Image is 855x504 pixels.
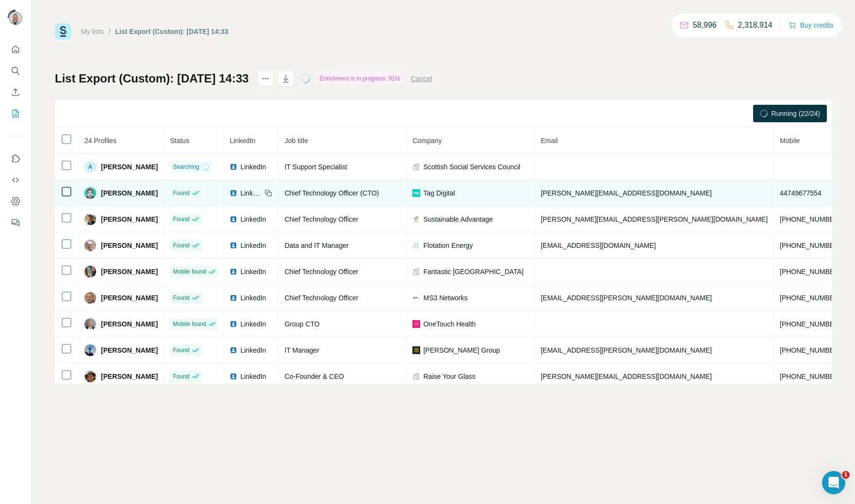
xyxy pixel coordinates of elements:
span: [EMAIL_ADDRESS][PERSON_NAME][DOMAIN_NAME] [541,294,711,302]
span: [PHONE_NUMBER] [780,294,841,302]
button: Feedback [8,214,23,231]
img: company-logo [412,320,420,328]
img: Avatar [84,292,96,304]
a: My lists [81,28,104,35]
span: Raise Your Glass [423,372,475,381]
span: [PERSON_NAME] [101,214,158,224]
span: [EMAIL_ADDRESS][PERSON_NAME][DOMAIN_NAME] [541,346,711,354]
img: Avatar [8,10,23,25]
span: Scottish Social Services Council [423,162,520,172]
img: Avatar [84,213,96,225]
img: Avatar [84,187,96,199]
span: Searching [173,163,199,171]
img: LinkedIn logo [230,268,237,276]
span: Found [173,346,189,355]
span: 1 [842,471,850,479]
span: Job title [284,137,308,145]
img: Surfe Logo [55,23,71,40]
button: Use Surfe API [8,171,23,189]
span: Found [173,293,189,302]
span: OneTouch Health [423,319,476,329]
span: Chief Technology Officer [284,215,358,223]
img: LinkedIn logo [230,294,237,302]
span: Found [173,241,189,250]
span: Sustainable Advantage [423,214,493,224]
span: [EMAIL_ADDRESS][DOMAIN_NAME] [541,242,656,249]
span: Status [170,137,189,145]
img: company-logo [412,242,420,249]
span: LinkedIn [240,241,266,250]
span: [PHONE_NUMBER] [780,242,841,249]
img: Avatar [84,240,96,251]
p: 58,996 [693,19,717,31]
span: [PERSON_NAME][EMAIL_ADDRESS][DOMAIN_NAME] [541,189,711,197]
span: Email [541,137,558,145]
span: Co-Founder & CEO [284,373,344,380]
span: [PERSON_NAME] [101,345,158,355]
span: [PERSON_NAME] [101,293,158,303]
p: 2,318,914 [738,19,773,31]
button: Cancel [411,74,432,83]
img: Avatar [84,266,96,277]
img: company-logo [412,215,420,223]
span: Chief Technology Officer (CTO) [284,189,379,197]
span: LinkedIn [240,162,266,172]
span: Mobile [780,137,800,145]
span: IT Manager [284,346,319,354]
span: [PHONE_NUMBER] [780,346,841,354]
h1: List Export (Custom): [DATE] 14:33 [55,71,249,86]
img: LinkedIn logo [230,163,237,171]
button: My lists [8,105,23,122]
img: company-logo [412,294,420,302]
li: / [109,27,111,36]
span: Group CTO [284,320,319,328]
span: Found [173,189,189,197]
span: IT Support Specialist [284,163,347,171]
span: [PERSON_NAME][EMAIL_ADDRESS][PERSON_NAME][DOMAIN_NAME] [541,215,768,223]
span: Chief Technology Officer [284,294,358,302]
span: [PERSON_NAME] [101,372,158,381]
img: LinkedIn logo [230,373,237,380]
span: [PHONE_NUMBER] [780,373,841,380]
button: Dashboard [8,193,23,210]
span: LinkedIn [230,137,255,145]
span: [PERSON_NAME] [101,241,158,250]
img: LinkedIn logo [230,242,237,249]
img: company-logo [412,189,420,197]
span: Mobile found [173,267,206,276]
span: [PERSON_NAME] [101,162,158,172]
span: Mobile found [173,320,206,328]
div: A [84,161,96,173]
span: [PHONE_NUMBER] [780,215,841,223]
span: [PERSON_NAME] [101,319,158,329]
span: LinkedIn [240,293,266,303]
span: MS3 Networks [423,293,467,303]
img: Avatar [84,318,96,330]
button: Use Surfe on LinkedIn [8,150,23,167]
img: LinkedIn logo [230,189,237,197]
span: Flotation Energy [423,241,473,250]
span: Company [412,137,442,145]
span: LinkedIn [240,372,266,381]
span: Running (22/24) [772,109,820,118]
span: LinkedIn [240,267,266,276]
span: Data and IT Manager [284,242,348,249]
span: Fantastic [GEOGRAPHIC_DATA] [423,267,523,276]
img: company-logo [412,346,420,354]
button: Quick start [8,41,23,58]
button: Buy credits [789,18,834,32]
span: [PHONE_NUMBER] [780,268,841,276]
img: LinkedIn logo [230,215,237,223]
img: Avatar [84,344,96,356]
span: 24 Profiles [84,137,116,145]
span: 44749677554 [780,189,822,197]
span: LinkedIn [240,214,266,224]
div: List Export (Custom): [DATE] 14:33 [115,27,229,36]
span: [PERSON_NAME] [101,267,158,276]
iframe: Intercom live chat [822,471,845,494]
span: Chief Technology Officer [284,268,358,276]
button: Enrich CSV [8,83,23,101]
img: LinkedIn logo [230,320,237,328]
div: Enrichment is in progress: 91% [317,73,403,84]
button: Search [8,62,23,80]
